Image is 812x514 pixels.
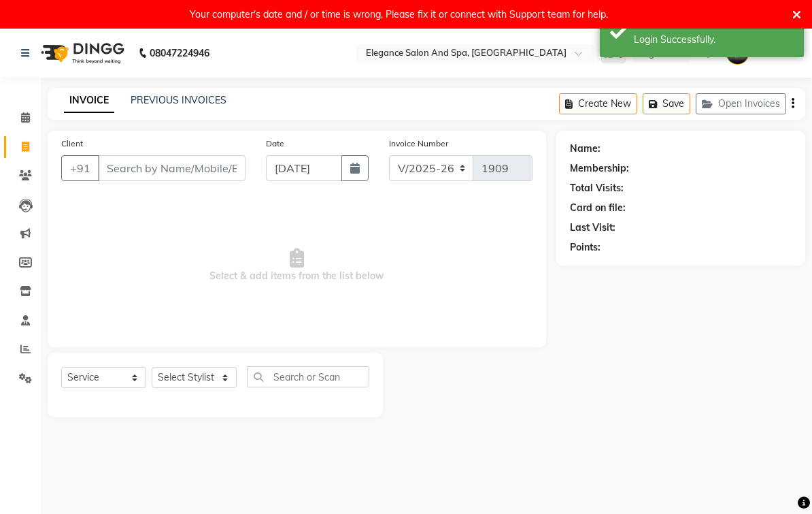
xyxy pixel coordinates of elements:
[570,181,624,195] div: Total Visits:
[61,197,532,334] span: Select & add items from the list below
[389,138,448,150] label: Invoice Number
[559,93,637,114] button: Create New
[570,161,629,176] div: Membership:
[634,33,794,47] div: Login Successfully.
[98,155,246,181] input: Search by Name/Mobile/Email/Code
[35,34,128,72] img: logo
[64,89,114,113] a: INVOICE
[190,5,608,23] div: Your computer's date and / or time is wrong, Please fix it or connect with Support team for help.
[570,221,615,235] div: Last Visit:
[150,34,209,72] b: 08047224946
[247,366,369,387] input: Search or Scan
[266,138,284,150] label: Date
[61,155,99,181] button: +91
[696,93,786,114] button: Open Invoices
[570,240,600,255] div: Points:
[643,93,690,114] button: Save
[570,201,626,215] div: Card on file:
[131,94,226,106] a: PREVIOUS INVOICES
[61,138,83,150] label: Client
[570,142,600,156] div: Name:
